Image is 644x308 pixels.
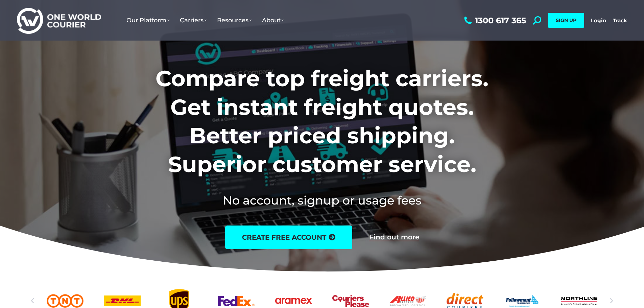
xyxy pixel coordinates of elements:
span: SIGN UP [556,17,576,23]
a: Login [591,17,606,24]
a: Carriers [175,10,212,31]
a: Our Platform [121,10,175,31]
span: Carriers [180,17,207,24]
span: About [262,17,284,24]
a: Find out more [369,234,419,241]
span: Our Platform [126,17,170,24]
a: About [257,10,289,31]
h1: Compare top freight carriers. Get instant freight quotes. Better priced shipping. Superior custom... [111,64,533,179]
h2: No account, signup or usage fees [111,192,533,209]
a: create free account [225,226,352,249]
span: Resources [217,17,252,24]
a: Track [613,17,627,24]
a: Resources [212,10,257,31]
a: 1300 617 365 [462,16,526,25]
img: One World Courier [17,7,101,34]
a: SIGN UP [548,13,584,28]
